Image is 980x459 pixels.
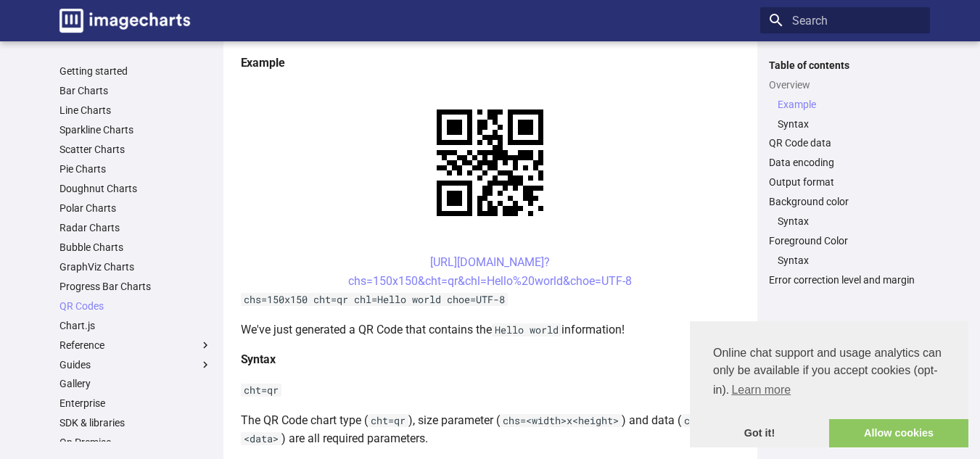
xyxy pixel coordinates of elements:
[411,84,569,241] img: chart
[241,384,281,397] code: cht=qr
[348,255,632,288] a: [URL][DOMAIN_NAME]?chs=150x150&cht=qr&chl=Hello%20world&choe=UTF-8
[241,350,740,369] h4: Syntax
[59,202,212,215] a: Polar Charts
[241,411,740,448] p: The QR Code chart type ( ), size parameter ( ) and data ( ) are all required parameters.
[769,78,921,91] a: Overview
[760,59,930,287] nav: Table of contents
[760,7,930,33] input: Search
[778,117,921,131] a: Syntax
[59,260,212,273] a: GraphViz Charts
[59,377,212,390] a: Gallery
[690,419,829,448] a: dismiss cookie message
[59,319,212,332] a: Chart.js
[778,98,921,111] a: Example
[59,397,212,410] a: Enterprise
[59,280,212,293] a: Progress Bar Charts
[59,84,212,97] a: Bar Charts
[54,3,196,38] a: Image-Charts documentation
[241,54,740,73] h4: Example
[59,416,212,429] a: SDK & libraries
[778,215,921,228] a: Syntax
[59,9,190,33] img: logo
[769,175,921,189] a: Output format
[59,143,212,156] a: Scatter Charts
[59,241,212,254] a: Bubble Charts
[769,195,921,208] a: Background color
[59,339,212,352] label: Reference
[368,414,408,427] code: cht=qr
[241,321,740,339] p: We've just generated a QR Code that contains the information!
[59,104,212,117] a: Line Charts
[769,156,921,169] a: Data encoding
[769,98,921,131] nav: Overview
[59,358,212,371] label: Guides
[59,65,212,78] a: Getting started
[59,221,212,234] a: Radar Charts
[769,254,921,267] nav: Foreground Color
[59,182,212,195] a: Doughnut Charts
[760,59,930,72] label: Table of contents
[769,215,921,228] nav: Background color
[500,414,622,427] code: chs=<width>x<height>
[492,323,561,336] code: Hello world
[59,436,212,449] a: On Premise
[690,321,968,447] div: cookieconsent
[778,254,921,267] a: Syntax
[769,234,921,247] a: Foreground Color
[59,162,212,175] a: Pie Charts
[769,273,921,286] a: Error correction level and margin
[729,379,793,401] a: learn more about cookies
[713,344,945,401] span: Online chat support and usage analytics can only be available if you accept cookies (opt-in).
[59,123,212,136] a: Sparkline Charts
[769,136,921,149] a: QR Code data
[59,299,212,313] a: QR Codes
[241,293,508,306] code: chs=150x150 cht=qr chl=Hello world choe=UTF-8
[829,419,968,448] a: allow cookies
